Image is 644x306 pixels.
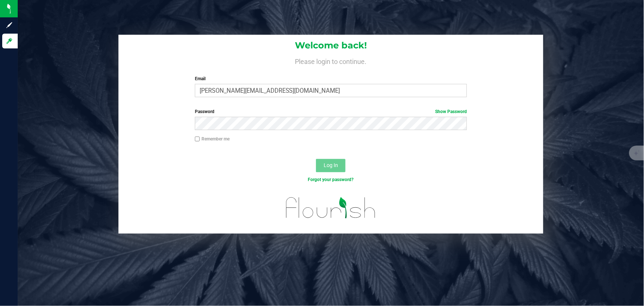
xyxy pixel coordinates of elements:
inline-svg: Log in [6,37,13,45]
a: Show Password [435,109,467,114]
inline-svg: Sign up [6,21,13,29]
span: Log In [324,162,338,168]
label: Remember me [195,136,230,142]
h1: Welcome back! [118,41,543,50]
span: Password [195,109,214,114]
a: Forgot your password? [308,177,354,182]
button: Log In [316,159,345,172]
input: Remember me [195,136,200,142]
h4: Please login to continue. [118,56,543,65]
img: flourish_logo.svg [278,191,384,225]
label: Email [195,75,467,82]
